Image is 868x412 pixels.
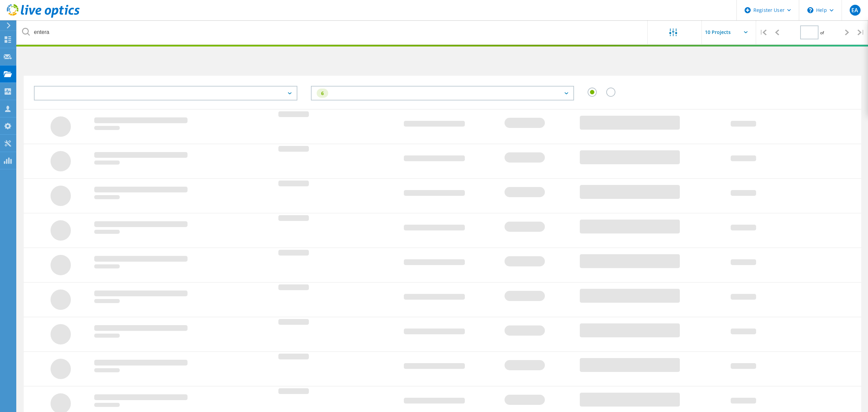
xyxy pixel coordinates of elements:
svg: \n [807,7,813,13]
span: of [820,30,824,36]
span: EA [851,7,858,13]
div: | [854,20,868,44]
div: 6 [317,89,328,98]
div: | [756,20,770,44]
a: Live Optics Dashboard [7,14,80,19]
input: undefined [17,20,648,44]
